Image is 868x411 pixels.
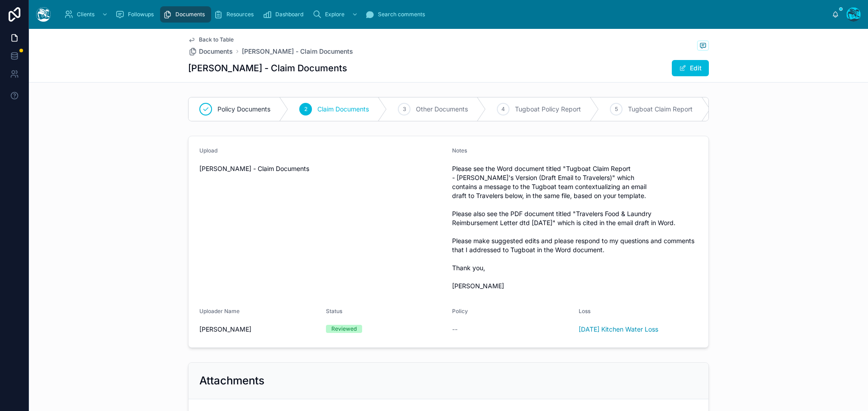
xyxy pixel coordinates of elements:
span: Search comments [378,11,425,18]
a: Dashboard [260,6,310,23]
span: [PERSON_NAME] [199,325,319,334]
span: Followups [128,11,154,18]
span: Please see the Word document titled "Tugboat Claim Report - [PERSON_NAME]'s Version (Draft Email ... [452,164,698,291]
a: [DATE] Kitchen Water Loss [579,325,658,334]
a: Documents [160,6,211,23]
span: Clients [77,11,94,18]
a: Followups [113,6,160,23]
a: Search comments [363,6,431,23]
span: Back to Table [199,36,234,43]
span: Documents [175,11,205,18]
a: Clients [61,6,113,23]
span: Status [326,308,342,314]
span: 2 [304,106,307,113]
h1: [PERSON_NAME] - Claim Documents [188,62,347,74]
a: Resources [211,6,260,23]
a: Back to Table [188,36,234,43]
div: scrollable content [58,5,832,24]
span: Claim Documents [317,105,369,114]
span: Resources [226,11,254,18]
h2: Attachments [199,374,264,388]
img: App logo [36,7,51,22]
span: Tugboat Claim Report [628,105,693,114]
span: 3 [403,106,406,113]
span: Documents [199,47,233,56]
span: Tugboat Policy Report [515,105,581,114]
span: Uploader Name [199,308,240,314]
span: Other Documents [416,105,468,114]
a: Documents [188,47,233,56]
span: -- [452,325,458,334]
span: 5 [615,106,618,113]
a: [PERSON_NAME] - Claim Documents [242,47,353,56]
span: Explore [325,11,344,18]
span: Notes [452,147,467,154]
div: Reviewed [331,325,357,333]
a: Explore [310,6,363,23]
span: [PERSON_NAME] - Claim Documents [199,164,445,173]
span: Policy Documents [217,105,270,114]
span: Policy [452,308,468,314]
button: Edit [672,60,709,76]
span: Loss [579,308,590,314]
span: Dashboard [275,11,303,18]
span: Upload [199,147,217,154]
span: 4 [501,106,505,113]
